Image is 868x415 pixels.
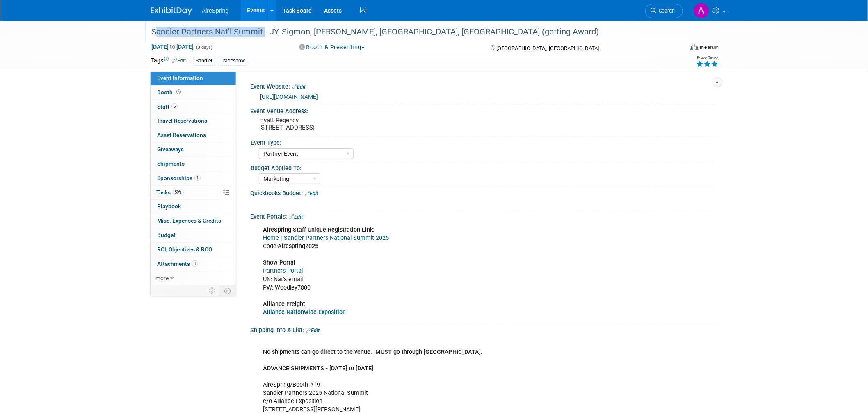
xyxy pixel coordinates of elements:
[289,214,303,220] a: Edit
[306,328,320,333] a: Edit
[151,100,236,114] a: Staff5
[151,71,236,85] a: Event Information
[157,117,207,124] span: Travel Reservations
[251,162,713,172] div: Budget Applied To:
[218,57,247,65] div: Tradeshow
[645,4,683,18] a: Search
[305,191,318,196] a: Edit
[151,43,194,50] span: [DATE] [DATE]
[263,365,373,372] b: ADVANCE SHIPMENTS - [DATE] to [DATE]
[156,189,184,196] span: Tasks
[278,243,318,250] b: Airespring2025
[151,7,192,15] img: ExhibitDay
[151,114,236,128] a: Travel Reservations
[263,259,295,266] b: Show Portal
[296,43,368,52] button: Booth & Presenting
[635,43,719,55] div: Event Format
[157,217,221,224] span: Misc. Expenses & Credits
[251,137,713,147] div: Event Type:
[195,45,212,50] span: (3 days)
[151,171,236,185] a: Sponsorships1
[151,143,236,157] a: Giveaways
[151,128,236,142] a: Asset Reservations
[151,157,236,171] a: Shipments
[151,271,236,285] a: more
[263,301,307,308] b: Alliance Freight:
[169,43,176,50] span: to
[263,309,346,316] a: Alliance Nationwide Exposition
[157,175,201,181] span: Sponsorships
[193,57,215,65] div: Sandler
[157,146,184,153] span: Giveaways
[263,267,303,274] a: Partners Portal
[250,80,717,91] div: Event Website:
[260,93,318,100] a: [URL][DOMAIN_NAME]
[157,89,183,96] span: Booth
[157,132,206,138] span: Asset Reservations
[292,84,306,90] a: Edit
[151,56,186,66] td: Tags
[250,105,717,115] div: Event Venue Address:
[151,257,236,271] a: Attachments1
[157,246,212,253] span: ROI, Objectives & ROO
[151,243,236,257] a: ROI, Objectives & ROO
[155,275,169,281] span: more
[694,3,709,18] img: Aila Ortiaga
[157,75,203,81] span: Event Information
[151,86,236,100] a: Booth
[259,116,436,131] pre: Hyatt Regency [STREET_ADDRESS]
[173,189,184,195] span: 59%
[690,44,699,50] img: Format-Inperson.png
[250,324,717,335] div: Shipping Info & List:
[194,175,201,181] span: 1
[263,235,389,242] a: Home | Sandler Partners National Summit 2025
[175,89,183,95] span: Booth not reserved yet
[157,203,181,210] span: Playbook
[151,186,236,200] a: Tasks59%
[151,214,236,228] a: Misc. Expenses & Credits
[496,45,599,51] span: [GEOGRAPHIC_DATA], [GEOGRAPHIC_DATA]
[656,8,675,14] span: Search
[697,56,719,60] div: Event Rating
[151,228,236,242] a: Budget
[157,103,178,110] span: Staff
[157,232,176,238] span: Budget
[263,349,482,356] b: No shipments can go direct to the venue. MUST go through [GEOGRAPHIC_DATA].
[257,222,627,321] div: Code: UN: Nat's email PW: Woodley7800
[151,200,236,214] a: Playbook
[192,260,198,267] span: 1
[700,44,719,50] div: In-Person
[172,58,186,64] a: Edit
[219,285,236,296] td: Toggle Event Tabs
[171,103,178,109] span: 5
[202,7,228,14] span: AireSpring
[148,25,671,39] div: Sandler Partners Nat'l Summit - JY, Sigmon, [PERSON_NAME], [GEOGRAPHIC_DATA], [GEOGRAPHIC_DATA] (...
[250,187,717,198] div: Quickbooks Budget:
[250,210,717,221] div: Event Portals:
[157,260,198,267] span: Attachments
[205,285,219,296] td: Personalize Event Tab Strip
[263,226,375,233] b: AireSpring Staff Unique Registration Link:
[157,160,185,167] span: Shipments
